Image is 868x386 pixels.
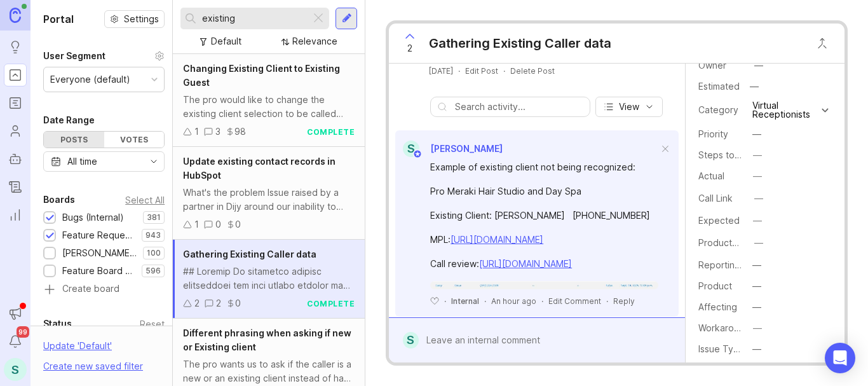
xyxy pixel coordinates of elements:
label: ProductboardID [698,237,766,248]
div: What's the problem Issue raised by a partner in Dijy around our inability to update an existing c... [183,186,355,214]
span: [PERSON_NAME] [430,143,503,154]
span: 2 [407,41,412,55]
a: Update existing contact records in HubSpotWhat's the problem Issue raised by a partner in Dijy ar... [173,147,365,240]
a: S[PERSON_NAME] [395,141,503,157]
input: Search... [202,11,306,25]
div: Pro Meraki Hair Studio and Day Spa [430,184,658,198]
div: Edit Comment [548,296,601,307]
img: member badge [413,149,423,159]
div: User Segment [43,48,105,64]
label: Call Link [698,193,733,203]
div: Call review: [430,257,658,271]
button: Notifications [4,330,27,353]
button: Actual [749,168,766,184]
div: The pro would like to change the existing client selection to be called existing guest. [183,93,355,121]
div: — [753,148,762,162]
p: 100 [147,248,161,258]
a: Changing Existing Client to Existing GuestThe pro would like to change the existing client select... [173,54,365,147]
div: — [753,169,762,183]
p: 381 [147,212,161,223]
div: Reply [613,296,635,307]
a: Gathering Existing Caller data## Loremip Do sitametco adipisc elitseddoei tem inci utlabo etdolor... [173,240,365,319]
div: — [754,59,763,72]
div: complete [307,298,355,309]
span: Settings [124,13,159,25]
a: Roadmaps [4,92,27,114]
div: — [752,127,761,141]
div: Internal [451,296,479,307]
span: View [619,100,639,113]
button: S [4,358,27,381]
div: Votes [104,132,165,148]
input: Search activity... [455,100,583,114]
button: Steps to Reproduce [749,147,766,163]
div: Posts [44,132,104,148]
span: 99 [17,326,29,338]
div: Update ' Default ' [43,339,112,359]
div: ## Loremip Do sitametco adipisc elitseddoei tem inci utlabo etdolor mag aliquaen adminim. Veni qu... [183,265,355,293]
div: 1 [194,125,199,139]
a: Autopilot [4,148,27,170]
div: Create new saved filter [43,359,143,373]
a: Users [4,120,27,142]
div: The pro wants us to ask if the caller is a new or an existing client instead of have you worked w... [183,357,355,385]
div: · [606,296,608,307]
span: An hour ago [491,296,536,307]
label: Steps to Reproduce [698,149,785,160]
span: Different phrasing when asking if new or Existing client [183,327,351,352]
span: Update existing contact records in HubSpot [183,156,336,181]
a: [URL][DOMAIN_NAME] [479,258,572,269]
button: Announcements [4,302,27,325]
a: Ideas [4,36,27,59]
p: 596 [146,266,161,276]
div: · [484,296,486,307]
div: · [444,296,446,307]
div: · [503,65,505,76]
div: Everyone (default) [50,72,130,86]
div: 2 [216,296,221,310]
div: — [752,258,761,272]
div: Default [211,34,241,48]
div: — [753,214,762,228]
div: — [746,78,763,95]
a: Create board [43,284,165,296]
button: Settings [104,10,165,28]
h1: Portal [43,11,74,27]
div: Estimated [698,82,740,91]
div: Gathering Existing Caller data [429,34,611,52]
div: — [753,321,762,335]
div: Owner [698,59,743,72]
div: Feature Requests (Internal) [62,228,135,242]
div: · [458,65,460,76]
div: S [403,141,419,157]
div: Select All [125,196,165,203]
label: Priority [698,128,728,139]
label: Workaround [698,322,750,333]
p: 943 [146,230,161,240]
div: Existing Client: [PERSON_NAME] [PHONE_NUMBER] [430,209,658,223]
div: [PERSON_NAME] (Public) [62,246,137,260]
div: Relevance [292,34,337,48]
div: MPL: [430,233,658,247]
div: 98 [234,125,246,139]
label: Reporting Team [698,259,766,270]
button: View [595,97,663,117]
button: Workaround [749,320,766,336]
div: Reset [140,321,165,327]
div: complete [307,127,355,137]
div: — [752,300,761,314]
div: Bugs (Internal) [62,210,124,224]
div: — [754,191,763,205]
div: S [403,332,419,348]
div: 1 [194,217,199,231]
div: — [752,279,761,293]
div: Category [698,103,743,117]
div: 0 [235,217,241,231]
button: Expected [749,212,766,229]
div: Date Range [43,113,95,128]
div: Status [43,316,72,331]
div: Delete Post [510,65,555,76]
time: [DATE] [429,66,453,76]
